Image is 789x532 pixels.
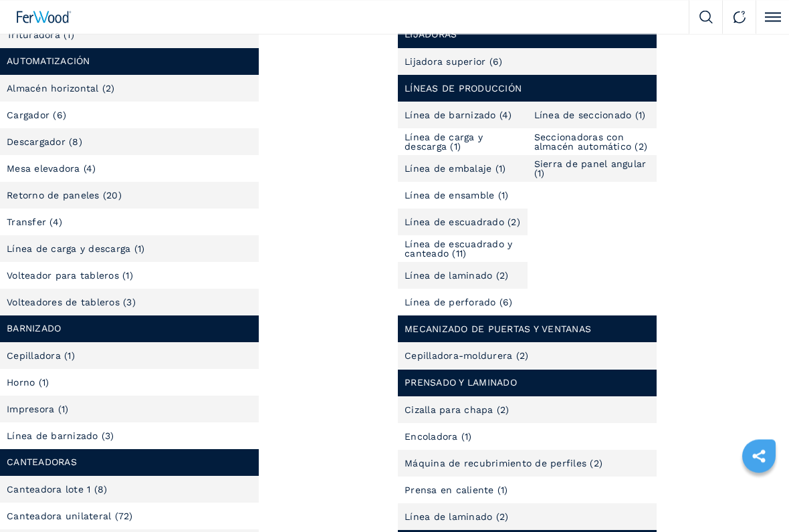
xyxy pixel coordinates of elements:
a: Volteadores de tableros (3) [7,298,136,307]
a: Automatización [7,56,90,68]
a: Línea de carga y descarga (1) [7,245,144,254]
a: Descargador (8) [7,138,82,147]
a: Canteadora unilateral (72) [7,512,133,521]
a: Línea de seccionado (1) [534,111,646,120]
a: Línea de laminado (2) [405,271,508,281]
a: Línea de ensamble (1) [405,191,508,201]
a: Impresora (1) [7,405,68,414]
a: Canteadora lote 1 (8) [7,485,107,495]
iframe: Chat [732,472,779,522]
a: Retorno de paneles (20) [7,191,122,201]
a: Línea de carga y descarga (1) [405,133,528,152]
a: Horno (1) [7,378,49,388]
a: Línea de escuadrado (2) [405,218,520,227]
a: sharethis [742,440,776,473]
a: Cizalla para chapa (2) [405,406,510,415]
a: Seccionadoras con almacén automático (2) [534,133,657,152]
a: Canteadoras [7,457,77,469]
a: Mesa elevadora (4) [7,164,96,174]
a: Líneas de producción [405,84,522,95]
a: Transfer (4) [7,218,62,227]
a: Cepilladora-moldurera (2) [405,352,528,361]
a: Prensado y laminado [405,378,517,389]
a: Prensa en caliente (1) [405,486,508,495]
button: Click to toggle menu [756,1,789,34]
a: Barnizado [7,323,61,335]
a: Línea de embalaje (1) [405,164,505,174]
img: Contact us [733,11,746,24]
a: Encoladora (1) [405,432,472,442]
a: Línea de barnizado (4) [405,111,512,120]
a: Sierra de panel angular (1) [534,160,657,178]
a: Lijadora superior (6) [405,57,502,67]
a: Cepilladora (1) [7,352,75,361]
a: Almacén horizontal (2) [7,84,115,94]
a: Línea de escuadrado y canteado (11) [405,240,528,259]
a: Volteador para tableros (1) [7,271,133,281]
img: Ferwood [17,11,72,23]
a: Trituradora (1) [7,31,74,40]
a: Línea de perforado (6) [405,298,513,307]
a: Mecanizado de puertas y ventanas [405,324,591,336]
a: Lijadoras [405,29,457,41]
a: Cargador (6) [7,111,66,120]
a: Máquina de recubrimiento de perfiles (2) [405,459,602,469]
a: Línea de barnizado (3) [7,432,114,441]
a: Línea de laminado (2) [405,513,508,522]
img: Search [699,11,713,24]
